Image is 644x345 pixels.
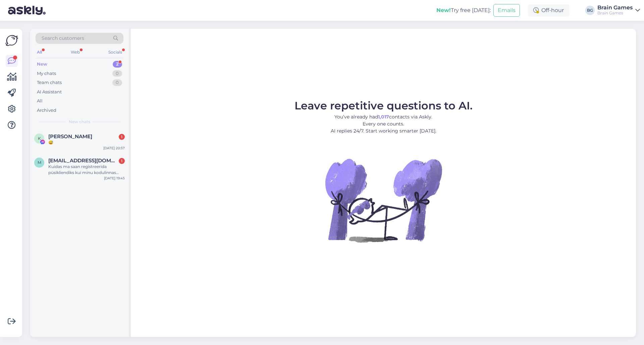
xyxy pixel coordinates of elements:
div: 0 [112,70,122,77]
img: No Chat active [323,140,444,260]
div: Brain Games [597,10,633,16]
b: New! [436,7,451,13]
div: All [37,98,43,104]
div: Try free [DATE]: [436,6,491,14]
span: m [38,160,41,165]
img: Askly Logo [5,34,18,47]
div: New [37,61,47,68]
div: Archived [37,107,56,114]
div: 2 [113,61,122,68]
div: [DATE] 19:45 [104,176,125,181]
button: Emails [493,4,520,17]
span: New chats [69,119,90,125]
span: Kadri Kalme [48,134,92,140]
p: You’ve already had contacts via Askly. Every one counts. AI replies 24/7. Start working smarter [... [294,113,473,135]
span: K [38,136,41,141]
div: Web [69,48,81,57]
div: 1 [119,134,125,140]
a: Brain GamesBrain Games [597,5,640,16]
span: Search customers [42,35,84,42]
div: Team chats [37,79,62,86]
div: [DATE] 20:57 [103,146,125,151]
div: AI Assistant [37,89,62,95]
div: 1 [119,158,125,164]
div: BG [585,6,595,15]
b: 1,017 [378,114,389,120]
div: Socials [107,48,123,57]
div: Brain Games [597,5,633,10]
div: Off-hour [528,4,569,16]
div: My chats [37,70,56,77]
div: All [36,48,43,57]
div: 😅 [48,140,125,146]
div: 0 [112,79,122,86]
span: mariliis47@gmail.com [48,158,118,164]
span: Leave repetitive questions to AI. [294,99,473,112]
div: Kuidas ma saan registreerida püsikliendiks kui minu kodulinnas pole kohapeal kauplust? [48,164,125,176]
